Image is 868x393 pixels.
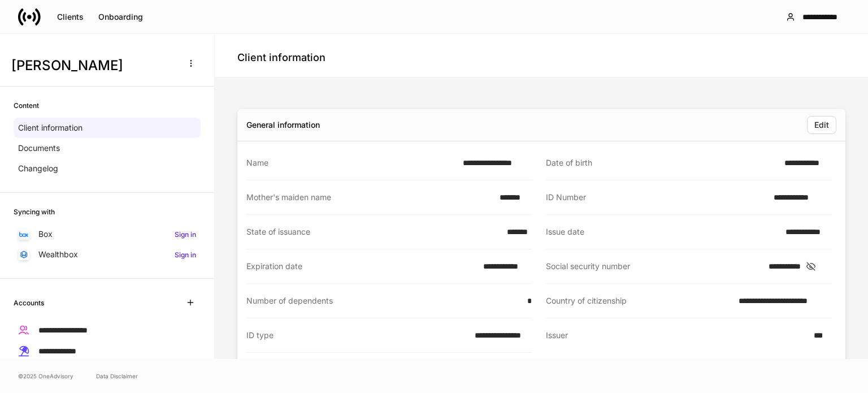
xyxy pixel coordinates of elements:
[18,122,83,133] p: Client information
[18,142,60,154] p: Documents
[546,330,807,342] div: Issuer
[11,57,175,75] h3: [PERSON_NAME]
[18,163,58,174] p: Changelog
[246,295,520,306] div: Number of dependents
[175,229,196,240] h6: Sign in
[38,228,53,240] p: Box
[246,226,500,237] div: State of issuance
[246,330,468,341] div: ID type
[98,13,143,21] div: Onboarding
[246,157,456,169] div: Name
[14,297,44,308] h6: Accounts
[175,249,196,260] h6: Sign in
[807,116,836,134] button: Edit
[546,226,779,237] div: Issue date
[814,121,829,129] div: Edit
[237,51,325,64] h4: Client information
[57,13,84,21] div: Clients
[246,192,493,203] div: Mother's maiden name
[14,206,55,217] h6: Syncing with
[14,118,201,138] a: Client information
[14,100,39,111] h6: Content
[546,192,767,203] div: ID Number
[246,119,320,131] div: General information
[246,261,476,272] div: Expiration date
[50,8,91,26] button: Clients
[14,244,201,265] a: WealthboxSign in
[96,372,138,381] a: Data Disclaimer
[19,232,28,237] img: oYqM9ojoZLfzCHUefNbBcWHcyDPbQKagtYciMC8pFl3iZXy3dU33Uwy+706y+0q2uJ1ghNQf2OIHrSh50tUd9HaB5oMc62p0G...
[18,372,73,381] span: © 2025 OneAdvisory
[546,261,762,272] div: Social security number
[91,8,150,26] button: Onboarding
[14,224,201,244] a: BoxSign in
[14,138,201,158] a: Documents
[14,158,201,179] a: Changelog
[546,157,778,169] div: Date of birth
[546,295,732,306] div: Country of citizenship
[38,249,78,260] p: Wealthbox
